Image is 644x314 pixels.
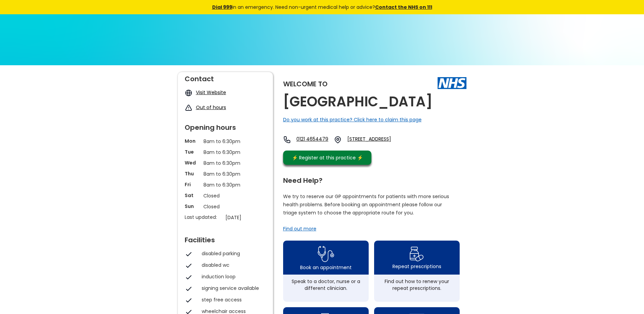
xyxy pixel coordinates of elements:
a: Visit Website [196,89,226,96]
img: book appointment icon [318,244,334,264]
img: repeat prescription icon [409,245,424,263]
p: 8am to 6:30pm [203,181,247,189]
div: Repeat prescriptions [392,263,441,270]
div: induction loop [202,273,263,280]
img: exclamation icon [185,104,192,112]
p: Mon [185,138,200,144]
div: disabled parking [202,250,263,257]
p: 8am to 6:30pm [203,138,247,145]
a: [STREET_ADDRESS] [347,136,411,144]
p: We try to reserve our GP appointments for patients with more serious health problems. Before book... [283,192,449,217]
p: Thu [185,170,200,177]
a: Find out more [283,225,316,232]
a: ⚡️ Register at this practice ⚡️ [283,151,371,165]
a: Dial 999 [212,4,232,11]
a: Contact the NHS on 111 [375,4,432,11]
p: Sun [185,203,200,210]
p: Closed [203,192,247,199]
div: Book an appointment [300,264,352,271]
img: telephone icon [283,136,291,144]
img: practice location icon [334,136,342,144]
a: Out of hours [196,104,226,111]
img: globe icon [185,89,192,97]
img: The NHS logo [438,77,466,89]
a: 0121 4654479 [296,136,328,144]
div: in an emergency. Need non-urgent medical help or advice? [166,3,478,11]
p: 8am to 6:30pm [203,159,247,167]
div: Speak to a doctor, nurse or a different clinician. [287,278,365,292]
a: book appointment icon Book an appointmentSpeak to a doctor, nurse or a different clinician. [283,241,369,302]
div: signing service available [202,285,263,292]
div: Need Help? [283,174,460,184]
p: Closed [203,203,247,210]
p: Last updated: [185,214,222,221]
p: Wed [185,159,200,166]
div: disabled wc [202,262,263,268]
p: 8am to 6:30pm [203,170,247,178]
div: Facilities [185,233,266,243]
p: Sat [185,192,200,199]
h2: [GEOGRAPHIC_DATA] [283,94,433,109]
div: Welcome to [283,81,328,87]
a: Do you work at this practice? Click here to claim this page [283,116,422,123]
p: [DATE] [225,214,270,221]
p: Fri [185,181,200,188]
a: repeat prescription iconRepeat prescriptionsFind out how to renew your repeat prescriptions. [374,241,460,302]
div: ⚡️ Register at this practice ⚡️ [289,154,367,161]
div: step free access [202,296,263,303]
div: Find out how to renew your repeat prescriptions. [378,278,456,292]
div: Opening hours [185,121,266,131]
p: Tue [185,149,200,155]
p: 8am to 6:30pm [203,149,247,156]
div: Contact [185,72,266,82]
